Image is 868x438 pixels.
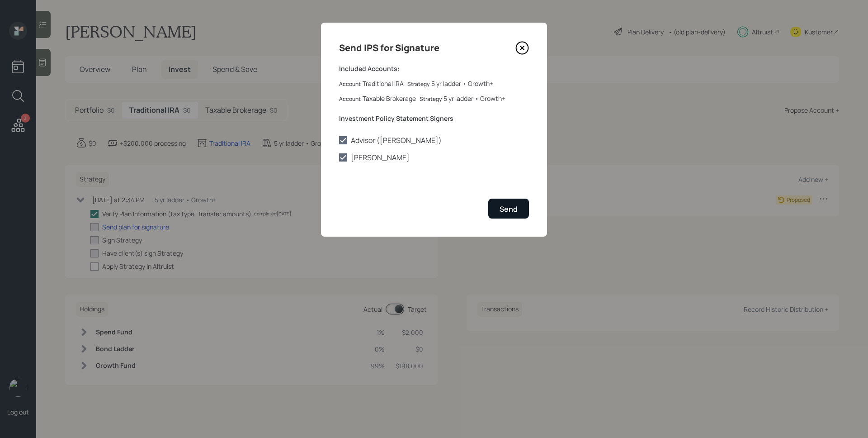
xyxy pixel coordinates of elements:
[407,81,429,88] label: Strategy
[339,152,529,162] label: [PERSON_NAME]
[339,64,529,73] label: Included Accounts:
[363,79,404,88] div: Traditional IRA
[443,94,505,103] div: 5 yr ladder • Growth+
[431,79,493,88] div: 5 yr ladder • Growth+
[488,199,529,218] button: Send
[420,95,442,103] label: Strategy
[339,95,361,103] label: Account
[363,94,416,103] div: Taxable Brokerage
[339,41,439,55] h4: Send IPS for Signature
[339,114,529,123] label: Investment Policy Statement Signers
[500,204,518,214] div: Send
[339,135,529,145] label: Advisor ([PERSON_NAME])
[339,81,361,88] label: Account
